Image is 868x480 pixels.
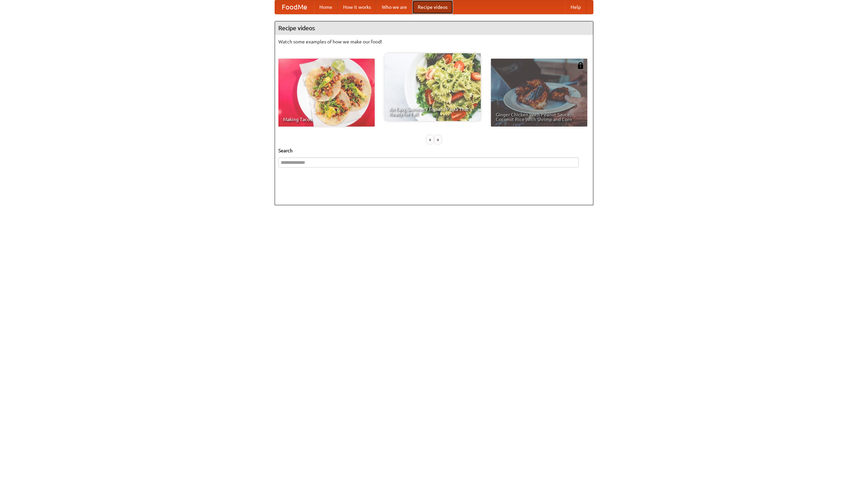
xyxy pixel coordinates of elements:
a: Home [314,0,338,14]
img: 483408.png [577,62,584,69]
a: Making Tacos [278,59,375,127]
a: An Easy, Summery Tomato Pasta That's Ready for Fall [384,53,481,121]
span: An Easy, Summery Tomato Pasta That's Ready for Fall [389,107,476,116]
a: Recipe videos [412,0,453,14]
div: « [427,135,433,144]
a: FoodMe [275,0,314,14]
h5: Search [278,147,590,154]
a: How it works [338,0,376,14]
a: Who we are [376,0,412,14]
p: Watch some examples of how we make our food! [278,38,590,45]
a: Help [565,0,586,14]
span: Making Tacos [283,117,370,122]
h4: Recipe videos [275,21,593,35]
div: » [435,135,441,144]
